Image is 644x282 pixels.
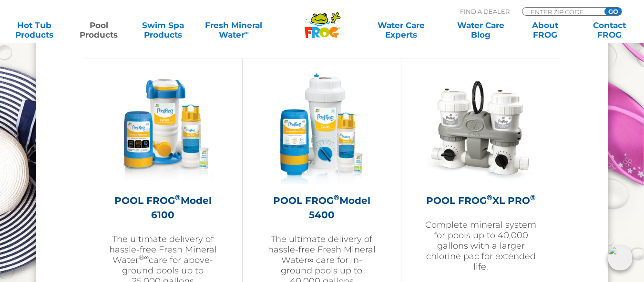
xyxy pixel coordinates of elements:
p: Find A Dealer [460,7,510,16]
sup: ∞ [245,29,249,36]
sup: ® [175,193,181,202]
a: Water CareBlog [456,20,506,40]
a: Hot TubProducts [10,20,60,40]
sup: ® [530,193,536,202]
a: Fresh MineralWater∞ [203,20,265,40]
sup: ® [334,193,339,202]
a: Swim SpaProducts [138,20,188,40]
h2: POOL FROG Model 5400 [266,193,377,222]
img: openIcon [608,246,633,271]
sup: ®∞ [139,253,149,261]
input: Zip Code Form [530,8,594,16]
img: pool-frog-5400-featured-img-v2-300x300.png [266,73,377,184]
a: AboutFROG [520,20,570,40]
input: GO [604,8,622,15]
a: PoolProducts [74,20,124,40]
img: pool-frog-6100-featured-img-v3-300x300.png [108,73,218,184]
a: Water CareExperts [360,20,441,40]
h2: POOL FROG XL PRO [425,193,536,208]
a: ContactFROG [584,20,634,40]
p: Complete mineral system for pools up to 40,000 gallons with a larger chlorine pac for extended life. [425,220,536,272]
img: XL-PRO-v2-300x300.jpg [426,73,536,184]
sup: ® [487,193,492,202]
h2: POOL FROG Model 6100 [108,193,218,222]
